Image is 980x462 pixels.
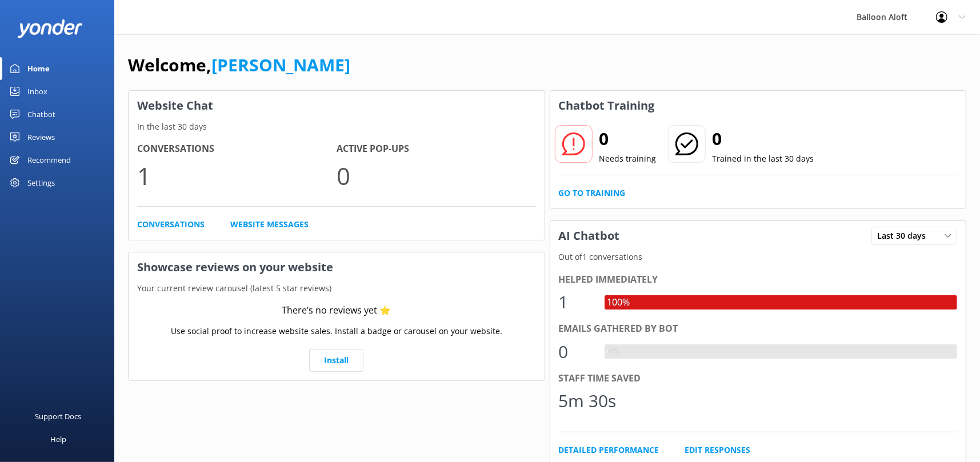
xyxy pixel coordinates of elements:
div: Home [27,57,50,80]
div: Helped immediately [559,272,958,287]
div: Inbox [27,80,47,103]
p: In the last 30 days [129,120,545,133]
a: Edit Responses [685,444,751,456]
a: Detailed Performance [559,444,659,456]
div: Recommend [27,148,71,171]
h3: Chatbot Training [550,91,663,120]
h1: Welcome, [128,51,350,79]
h4: Conversations [137,142,337,156]
p: Needs training [599,152,657,165]
h2: 0 [713,125,814,152]
img: yonder-white-logo.png [17,19,83,38]
p: Trained in the last 30 days [713,152,814,165]
div: Help [50,428,66,451]
div: Staff time saved [559,371,958,386]
div: Support Docs [35,405,82,428]
div: Emails gathered by bot [559,322,958,336]
div: There’s no reviews yet ⭐ [282,303,391,318]
div: 5m 30s [559,387,617,415]
span: Last 30 days [877,230,933,242]
h2: 0 [599,125,657,152]
a: Install [309,349,363,372]
a: Go to Training [559,187,626,199]
div: 100% [605,295,633,310]
h3: Showcase reviews on your website [129,252,545,282]
h3: AI Chatbot [550,221,629,251]
div: Settings [27,171,55,194]
div: 1 [559,288,593,316]
div: 0 [559,338,593,365]
p: 1 [137,156,337,195]
div: 0% [605,344,623,359]
a: Conversations [137,218,205,231]
div: Reviews [27,126,55,148]
p: Use social proof to increase website sales. Install a badge or carousel on your website. [171,325,502,338]
p: Your current review carousel (latest 5 star reviews) [129,282,545,295]
h4: Active Pop-ups [337,142,536,156]
p: 0 [337,156,536,195]
h3: Website Chat [129,91,545,120]
a: Website Messages [230,218,309,231]
div: Chatbot [27,103,55,126]
p: Out of 1 conversations [550,251,966,263]
a: [PERSON_NAME] [211,53,350,77]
